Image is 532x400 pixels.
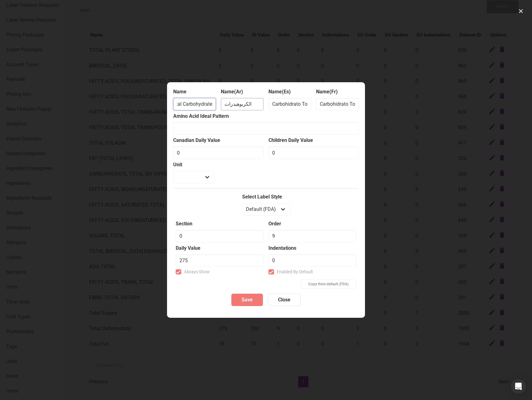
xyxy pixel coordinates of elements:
[242,296,253,304] span: Save
[268,245,356,252] label: Indentations
[268,88,311,96] label: Name(Es)
[308,281,349,287] span: Copy from default (FDA)
[511,379,526,394] div: Open Intercom Messenger
[173,88,216,96] label: Name
[221,88,264,96] label: Name(Ar)
[274,269,313,275] span: Enabled By Default
[301,279,356,289] button: Copy from default (FDA)
[176,220,264,228] label: Section
[268,137,359,144] label: Children Daily Value
[278,296,290,304] span: Close
[242,194,290,201] label: Select Label Style
[173,113,359,120] label: Amino Acid Ideal Pattern
[268,294,301,306] button: Close
[173,161,359,168] label: Unit
[231,294,263,306] button: Save
[176,245,264,252] label: Daily Value
[173,137,264,144] label: Canadian Daily Value
[268,220,356,228] label: Order
[316,88,359,96] label: Name(Fr)
[181,269,210,275] span: Always Show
